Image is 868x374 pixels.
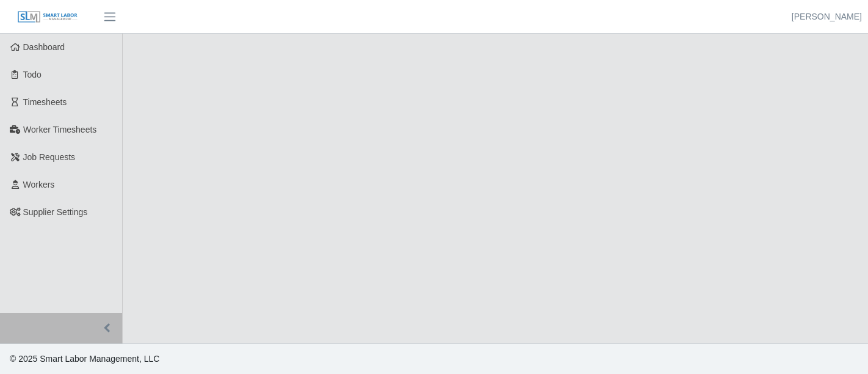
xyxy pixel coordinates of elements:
[23,125,96,134] span: Worker Timesheets
[23,70,42,79] span: Todo
[23,42,65,52] span: Dashboard
[10,354,159,364] span: © 2025 Smart Labor Management, LLC
[23,97,67,107] span: Timesheets
[23,180,55,189] span: Workers
[23,152,76,162] span: Job Requests
[23,207,88,217] span: Supplier Settings
[792,10,862,23] a: [PERSON_NAME]
[17,10,78,24] img: SLM Logo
